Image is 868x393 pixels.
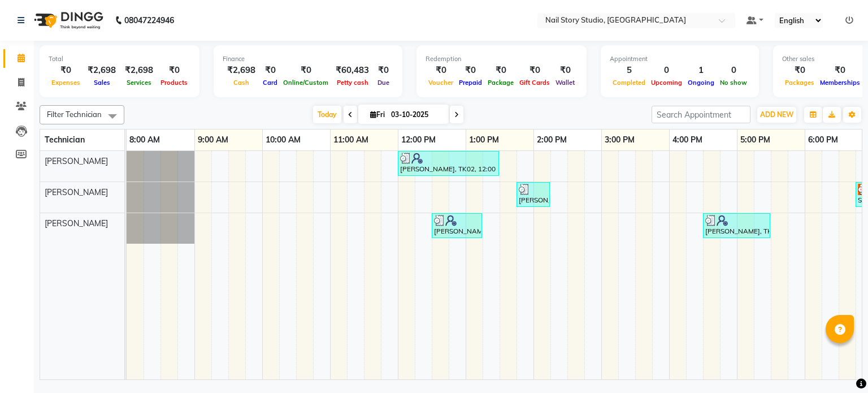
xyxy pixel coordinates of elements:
[517,79,553,87] span: Gift Cards
[518,184,549,205] div: [PERSON_NAME], TK01, 01:45 PM-02:15 PM, Natural Nails - Removal
[223,54,393,64] div: Finance
[120,64,158,77] div: ₹2,698
[456,79,485,87] span: Prepaid
[760,110,793,119] span: ADD NEW
[426,64,456,77] div: ₹0
[670,132,705,148] a: 4:00 PM
[91,79,113,87] span: Sales
[331,132,371,148] a: 11:00 AM
[517,64,553,77] div: ₹0
[737,132,773,148] a: 5:00 PM
[534,132,570,148] a: 2:00 PM
[485,64,517,77] div: ₹0
[223,64,260,77] div: ₹2,698
[648,64,685,77] div: 0
[313,106,341,123] span: Today
[367,110,388,119] span: Fri
[466,132,502,148] a: 1:00 PM
[45,156,108,166] span: [PERSON_NAME]
[426,54,578,64] div: Redemption
[49,79,83,87] span: Expenses
[817,79,863,87] span: Memberships
[47,110,102,119] span: Filter Technician
[331,64,374,77] div: ₹60,483
[704,215,769,236] div: [PERSON_NAME], TK03, 04:30 PM-05:30 PM, Nail Extension - Removal
[553,79,578,87] span: Wallet
[456,64,485,77] div: ₹0
[158,64,190,77] div: ₹0
[374,64,393,77] div: ₹0
[426,79,456,87] span: Voucher
[263,132,303,148] a: 10:00 AM
[49,54,190,64] div: Total
[648,79,685,87] span: Upcoming
[610,79,648,87] span: Completed
[45,218,108,228] span: [PERSON_NAME]
[158,79,190,87] span: Products
[817,64,863,77] div: ₹0
[717,79,750,87] span: No show
[610,54,750,64] div: Appointment
[652,106,750,123] input: Search Appointment
[124,79,154,87] span: Services
[553,64,578,77] div: ₹0
[29,5,106,36] img: logo
[231,79,252,87] span: Cash
[195,132,231,148] a: 9:00 AM
[782,64,817,77] div: ₹0
[485,79,517,87] span: Package
[610,64,648,77] div: 5
[83,64,120,77] div: ₹2,698
[45,135,85,145] span: Technician
[757,107,796,123] button: ADD NEW
[388,106,444,123] input: 2025-10-03
[398,132,439,148] a: 12:00 PM
[45,187,108,197] span: [PERSON_NAME]
[433,215,481,236] div: [PERSON_NAME], TK02, 12:30 PM-01:15 PM, Natural Nails - Gel Polish Feet (₹799)
[782,79,817,87] span: Packages
[124,5,174,36] b: 08047224946
[260,79,280,87] span: Card
[717,64,750,77] div: 0
[280,79,331,87] span: Online/Custom
[260,64,280,77] div: ₹0
[280,64,331,77] div: ₹0
[49,64,83,77] div: ₹0
[805,132,841,148] a: 6:00 PM
[602,132,637,148] a: 3:00 PM
[375,79,392,87] span: Due
[685,79,717,87] span: Ongoing
[127,132,163,148] a: 8:00 AM
[334,79,371,87] span: Petty cash
[685,64,717,77] div: 1
[399,153,498,174] div: [PERSON_NAME], TK02, 12:00 PM-01:30 PM, Natural Nails - Gel Polsh Hands,Natural Nails - Removal (...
